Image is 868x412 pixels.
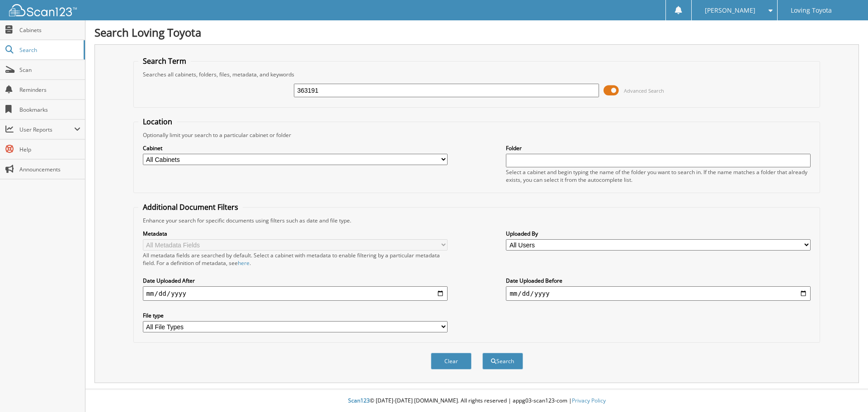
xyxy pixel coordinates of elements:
iframe: Chat Widget [823,369,868,412]
label: Date Uploaded Before [506,277,811,284]
a: Privacy Policy [572,397,606,404]
input: start [143,286,448,301]
button: Clear [431,353,472,369]
h1: Search Loving Toyota [94,25,859,40]
span: Bookmarks [19,106,80,114]
div: Select a cabinet and begin typing the name of the folder you want to search in. If the name match... [506,168,811,184]
label: Folder [506,144,811,152]
img: scan123-logo-white.svg [9,4,77,16]
input: end [506,286,811,301]
div: Enhance your search for specific documents using filters such as date and file type. [138,217,816,224]
label: Cabinet [143,144,448,152]
div: Optionally limit your search to a particular cabinet or folder [138,131,816,139]
legend: Additional Document Filters [138,202,243,212]
span: Search [19,46,79,54]
label: Uploaded By [506,230,811,237]
button: Search [482,353,523,369]
label: File type [143,312,448,319]
span: Advanced Search [624,87,664,94]
span: Cabinets [19,26,80,34]
label: Date Uploaded After [143,277,448,284]
legend: Location [138,117,177,127]
span: [PERSON_NAME] [705,8,755,13]
span: Scan123 [348,397,370,404]
span: Scan [19,66,80,74]
span: Help [19,146,80,153]
span: User Reports [19,126,74,133]
div: © [DATE]-[DATE] [DOMAIN_NAME]. All rights reserved | appg03-scan123-com | [85,390,868,412]
a: here [238,259,250,267]
label: Metadata [143,230,448,237]
span: Reminders [19,86,80,94]
div: All metadata fields are searched by default. Select a cabinet with metadata to enable filtering b... [143,251,448,267]
span: Announcements [19,166,80,173]
span: Loving Toyota [791,8,832,13]
div: Searches all cabinets, folders, files, metadata, and keywords [138,71,816,78]
legend: Search Term [138,56,191,66]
